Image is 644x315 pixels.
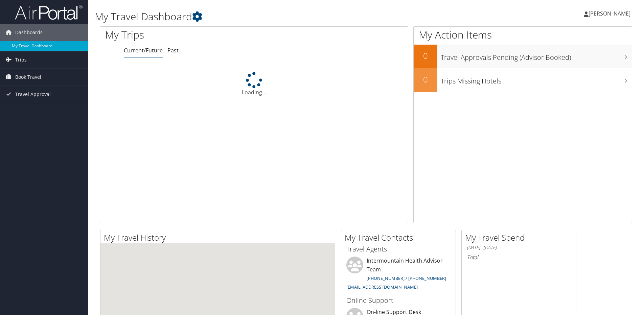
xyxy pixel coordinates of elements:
[15,51,27,68] span: Trips
[345,232,456,243] h2: My Travel Contacts
[104,232,335,243] h2: My Travel History
[589,10,630,17] span: [PERSON_NAME]
[15,69,41,86] span: Book Travel
[15,24,43,41] span: Dashboards
[414,45,632,68] a: 0Travel Approvals Pending (Advisor Booked)
[167,47,179,54] a: Past
[15,86,51,103] span: Travel Approval
[367,275,446,281] a: [PHONE_NUMBER] / [PHONE_NUMBER]
[346,244,451,254] h3: Travel Agents
[584,3,637,24] a: [PERSON_NAME]
[15,4,83,20] img: airportal-logo.png
[441,49,632,62] h3: Travel Approvals Pending (Advisor Booked)
[343,257,454,293] li: Intermountain Health Advisor Team
[414,74,437,85] h2: 0
[467,244,571,251] h6: [DATE] - [DATE]
[414,68,632,92] a: 0Trips Missing Hotels
[465,232,576,243] h2: My Travel Spend
[414,28,632,42] h1: My Action Items
[441,73,632,86] h3: Trips Missing Hotels
[467,253,571,261] h6: Total
[100,72,408,96] div: Loading...
[95,9,456,24] h1: My Travel Dashboard
[346,296,451,305] h3: Online Support
[346,284,418,290] a: [EMAIL_ADDRESS][DOMAIN_NAME]
[105,28,275,42] h1: My Trips
[414,50,437,62] h2: 0
[124,47,163,54] a: Current/Future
